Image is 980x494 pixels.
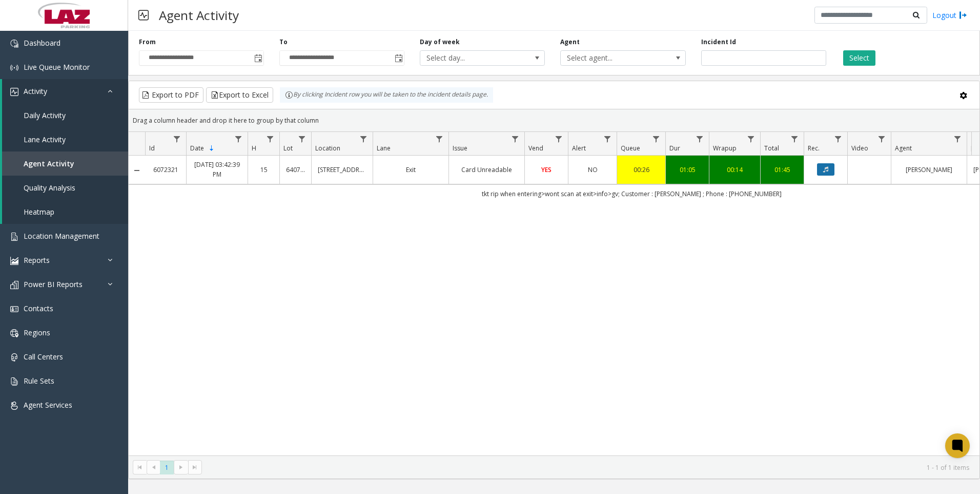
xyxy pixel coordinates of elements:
[24,303,53,313] span: Contacts
[24,183,75,193] span: Quality Analysis
[420,37,460,47] label: Day of week
[138,3,149,28] img: pageIcon
[713,144,737,153] span: Wrapup
[541,165,552,174] span: YES
[263,132,277,146] a: H Filter Menu
[672,165,703,175] a: 01:05
[601,132,615,146] a: Alert Filter Menu
[24,159,74,168] span: Agent Activity
[764,144,779,153] span: Total
[24,400,72,410] span: Agent Services
[2,176,128,200] a: Quality Analysis
[932,10,967,21] a: Logout
[453,144,467,153] span: Issue
[24,328,50,337] span: Regions
[649,132,663,146] a: Queue Filter Menu
[875,132,889,146] a: Video Filter Menu
[623,165,659,175] a: 00:26
[377,144,391,153] span: Lane
[129,166,145,175] a: Collapse Details
[318,165,366,175] a: [STREET_ADDRESS]
[252,144,256,153] span: H
[716,165,754,175] a: 00:14
[701,37,736,47] label: Incident Id
[24,231,99,241] span: Location Management
[190,144,204,153] span: Date
[2,151,128,176] a: Agent Activity
[24,62,90,72] span: Live Queue Monitor
[895,144,912,153] span: Agent
[139,37,156,47] label: From
[208,463,969,472] kendo-pager-info: 1 - 1 of 1 items
[2,103,128,127] a: Daily Activity
[767,165,798,175] a: 01:45
[10,281,18,289] img: 'icon'
[393,51,404,65] span: Toggle popup
[575,165,610,175] a: NO
[285,91,293,99] img: infoIcon.svg
[24,110,66,120] span: Daily Activity
[572,144,586,153] span: Alert
[10,88,18,96] img: 'icon'
[279,37,288,47] label: To
[24,207,54,217] span: Heatmap
[10,257,18,265] img: 'icon'
[531,165,562,175] a: YES
[129,132,979,455] div: Data table
[10,40,18,48] img: 'icon'
[24,38,60,48] span: Dashboard
[208,144,216,153] span: Sortable
[788,132,802,146] a: Total Filter Menu
[295,132,309,146] a: Lot Filter Menu
[10,377,18,386] img: 'icon'
[897,165,961,175] a: [PERSON_NAME]
[315,144,340,153] span: Location
[808,144,820,153] span: Rec.
[357,132,371,146] a: Location Filter Menu
[283,144,293,153] span: Lot
[193,160,241,179] a: [DATE] 03:42:39 PM
[959,10,967,21] img: logout
[24,279,83,289] span: Power BI Reports
[280,87,493,103] div: By clicking Incident row you will be taken to the incident details page.
[508,132,522,146] a: Issue Filter Menu
[170,132,184,146] a: Id Filter Menu
[379,165,442,175] a: Exit
[24,135,66,144] span: Lane Activity
[2,127,128,151] a: Lane Activity
[744,132,758,146] a: Wrapup Filter Menu
[10,233,18,241] img: 'icon'
[420,51,520,65] span: Select day...
[252,51,263,65] span: Toggle popup
[10,64,18,72] img: 'icon'
[843,50,875,66] button: Select
[232,132,246,146] a: Date Filter Menu
[286,165,305,175] a: 640738
[154,3,244,28] h3: Agent Activity
[669,144,680,153] span: Dur
[24,255,50,265] span: Reports
[10,402,18,410] img: 'icon'
[10,353,18,362] img: 'icon'
[621,144,640,153] span: Queue
[149,144,155,153] span: Id
[24,352,63,362] span: Call Centers
[2,200,128,224] a: Heatmap
[206,87,273,103] button: Export to Excel
[10,305,18,313] img: 'icon'
[254,165,273,175] a: 15
[139,87,203,103] button: Export to PDF
[455,165,518,175] a: Card Unreadable
[160,461,174,474] span: Page 1
[528,144,543,153] span: Vend
[951,132,965,146] a: Agent Filter Menu
[560,37,580,47] label: Agent
[831,132,845,146] a: Rec. Filter Menu
[433,132,446,146] a: Lane Filter Menu
[10,329,18,337] img: 'icon'
[129,111,979,129] div: Drag a column header and drop it here to group by that column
